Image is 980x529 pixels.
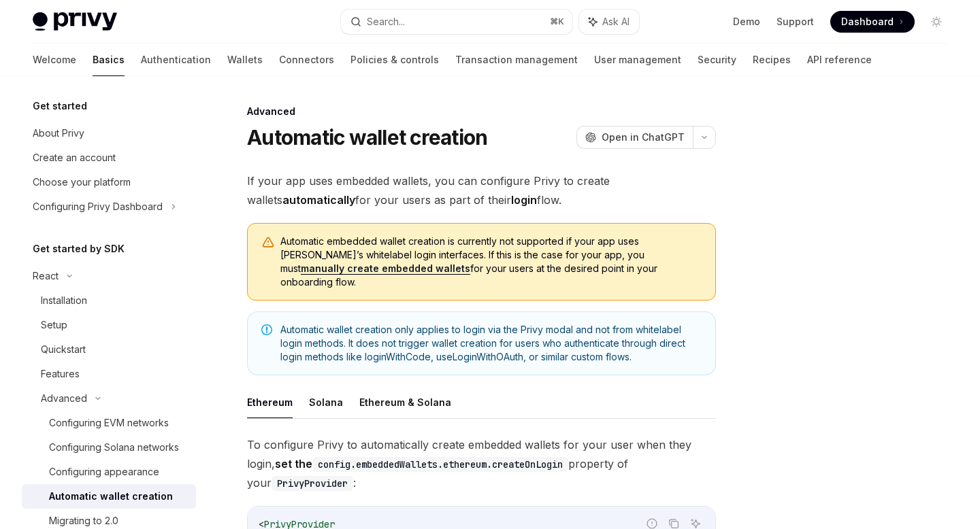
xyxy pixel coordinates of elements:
a: Create an account [22,146,196,170]
a: User management [594,44,681,76]
strong: set the [275,457,568,471]
a: Connectors [279,44,334,76]
a: Support [777,15,814,29]
a: Wallets [227,44,263,76]
div: Quickstart [41,341,86,358]
a: Transaction management [455,44,578,76]
a: Basics [93,44,125,76]
div: Advanced [41,390,87,407]
div: Choose your platform [33,174,131,190]
div: About Privy [33,125,84,141]
a: Welcome [33,44,76,76]
strong: login [511,193,537,207]
a: Policies & controls [350,44,439,76]
span: Open in ChatGPT [602,131,685,144]
svg: Note [261,324,272,335]
span: ⌘ K [550,16,564,27]
span: To configure Privy to automatically create embedded wallets for your user when they login, proper... [247,435,716,492]
a: API reference [807,44,872,76]
a: Security [698,44,736,76]
span: Dashboard [841,15,894,29]
div: Configuring appearance [49,464,159,480]
div: Advanced [247,105,716,118]
a: Setup [22,313,196,337]
a: Configuring Solana networks [22,435,196,460]
div: Configuring EVM networks [49,415,169,431]
div: Create an account [33,150,116,166]
div: Installation [41,292,87,309]
button: Search...⌘K [341,10,572,34]
a: Features [22,362,196,386]
a: About Privy [22,121,196,146]
div: Configuring Solana networks [49,439,179,456]
h1: Automatic wallet creation [247,125,487,150]
h5: Get started [33,98,87,114]
div: Migrating to 2.0 [49,513,118,529]
a: manually create embedded wallets [301,262,470,275]
div: Search... [367,14,405,30]
span: Ask AI [602,15,630,29]
a: Dashboard [830,11,915,33]
a: Installation [22,288,196,313]
div: Configuring Privy Dashboard [33,199,163,215]
span: Automatic wallet creation only applies to login via the Privy modal and not from whitelabel login... [280,323,702,364]
div: Setup [41,317,67,333]
a: Configuring appearance [22,460,196,484]
button: Ask AI [579,10,639,34]
a: Demo [733,15,760,29]
a: Choose your platform [22,170,196,194]
a: Recipes [753,44,791,76]
img: light logo [33,12,117,31]
h5: Get started by SDK [33,241,125,257]
a: Authentication [141,44,211,76]
span: Automatic embedded wallet creation is currently not supported if your app uses [PERSON_NAME]’s wh... [280,235,702,289]
div: Features [41,366,80,382]
code: config.embeddedWallets.ethereum.createOnLogin [312,457,568,472]
span: If your app uses embedded wallets, you can configure Privy to create wallets for your users as pa... [247,171,716,209]
button: Open in ChatGPT [576,126,693,149]
strong: automatically [282,193,355,207]
button: Ethereum [247,386,293,418]
div: Automatic wallet creation [49,488,173,505]
div: React [33,268,59,284]
button: Solana [309,386,343,418]
a: Configuring EVM networks [22,411,196,435]
code: PrivyProvider [272,476,353,491]
a: Quickstart [22,337,196,362]
button: Toggle dark mode [926,11,947,33]
button: Ethereum & Solana [359,386,451,418]
svg: Warning [261,236,275,250]
a: Automatic wallet creation [22,484,196,509]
